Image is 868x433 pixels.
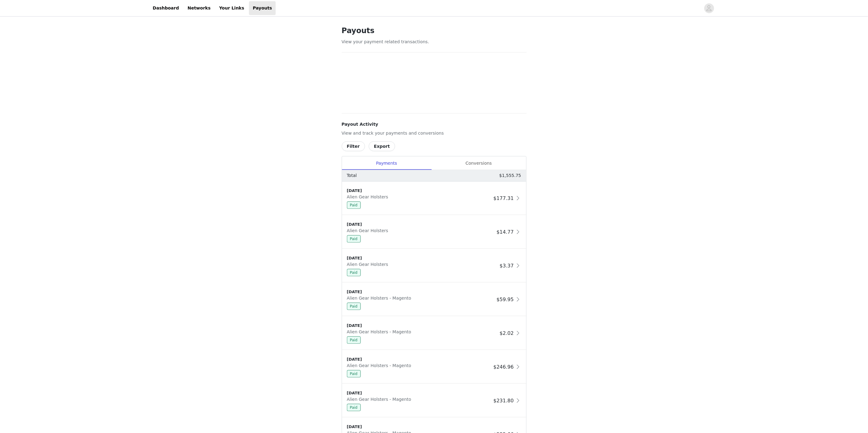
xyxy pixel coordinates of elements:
span: $2.02 [500,330,514,336]
span: Alien Gear Holsters [347,194,391,199]
span: Alien Gear Holsters [347,228,391,233]
div: clickable-list-item [342,316,526,350]
span: Alien Gear Holsters - Magento [347,296,414,301]
a: Dashboard [149,1,183,15]
span: $3.37 [500,263,514,269]
p: View your payment related transactions. [342,39,527,45]
span: Paid [347,235,361,243]
p: $1,555.75 [499,172,521,179]
span: $177.31 [493,195,514,201]
div: [DATE] [347,188,491,194]
div: avatar [706,3,712,13]
div: [DATE] [347,255,497,261]
p: Total [347,172,357,179]
div: [DATE] [347,356,491,362]
span: Paid [347,404,361,411]
h4: Payout Activity [342,121,527,128]
span: Paid [347,303,361,310]
span: $59.95 [496,297,514,302]
span: Alien Gear Holsters [347,262,391,267]
div: [DATE] [347,323,497,329]
div: Conversions [431,156,526,170]
button: Export [369,141,395,151]
div: clickable-list-item [342,249,526,283]
span: Alien Gear Holsters - Magento [347,363,414,368]
div: clickable-list-item [342,215,526,249]
span: Paid [347,201,361,209]
div: [DATE] [347,289,494,295]
p: View and track your payments and conversions [342,130,527,136]
span: $246.96 [493,364,514,370]
span: Paid [347,269,361,276]
button: Filter [342,141,365,151]
a: Networks [184,1,214,15]
div: clickable-list-item [342,384,526,418]
div: Payments [342,156,431,170]
span: $14.77 [496,229,514,235]
div: clickable-list-item [342,283,526,316]
span: $231.80 [493,398,514,404]
div: [DATE] [347,390,491,396]
div: clickable-list-item [342,182,526,215]
div: [DATE] [347,221,494,228]
h1: Payouts [342,25,527,36]
a: Payouts [249,1,276,15]
div: [DATE] [347,424,491,430]
span: Paid [347,370,361,377]
span: Alien Gear Holsters - Magento [347,329,414,334]
div: clickable-list-item [342,350,526,384]
span: Alien Gear Holsters - Magento [347,397,414,402]
a: Your Links [216,1,248,15]
span: Paid [347,336,361,344]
